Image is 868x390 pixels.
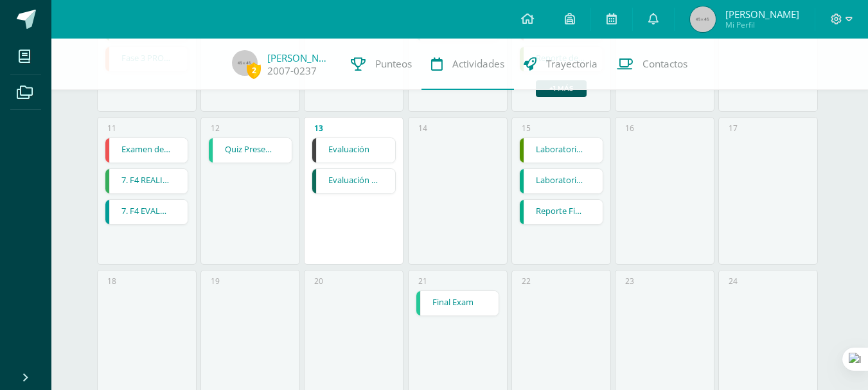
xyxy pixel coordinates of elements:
[105,138,188,163] a: Examen de unidad 3.
[416,291,499,315] a: Final Exam
[105,169,188,193] a: 7. F4 REALISMO Y NATURALISMO
[375,57,412,71] span: Punteos
[421,39,514,90] a: Actividades
[625,276,634,287] div: 23
[314,276,323,287] div: 20
[729,123,738,134] div: 17
[418,276,427,287] div: 21
[607,39,697,90] a: Contactos
[312,138,395,163] a: Evaluación
[519,168,603,194] div: Laboratorio Práctico - Proyecto de Unidad | Tarea
[105,168,189,194] div: 7. F4 REALISMO Y NATURALISMO | Tarea
[105,199,189,225] div: 7. F4 EVALUACIÓN EN PLATAFORMA | Tarea
[522,123,531,134] div: 15
[519,137,603,163] div: Laboratorio Práctico - Proyecto de Unidad | Tarea
[312,169,395,193] a: Evaluación de unidad
[208,137,292,163] div: Quiz Present Real Conditionals S2 | Tarea
[209,138,292,163] a: Quiz Present Real Conditionals S2
[312,168,396,194] div: Evaluación de unidad | Tarea
[105,137,189,163] div: Examen de unidad 3. | Examen
[452,57,504,71] span: Actividades
[312,137,396,163] div: Evaluación | Tarea
[341,39,421,90] a: Punteos
[520,169,603,193] a: Laboratorio Práctico - Proyecto de Unidad
[520,138,603,163] a: Laboratorio Práctico - Proyecto de Unidad
[522,276,531,287] div: 22
[725,8,799,21] span: [PERSON_NAME]
[107,276,116,287] div: 18
[520,200,603,224] a: Reporte Final de laboratorio
[267,64,317,78] a: 2007-0237
[729,276,738,287] div: 24
[105,200,188,224] a: 7. F4 EVALUACIÓN EN PLATAFORMA
[514,39,607,90] a: Trayectoria
[690,6,716,32] img: 45x45
[416,290,500,316] div: Final Exam | Tarea
[107,123,116,134] div: 11
[642,57,687,71] span: Contactos
[211,123,220,134] div: 12
[247,62,261,78] span: 2
[314,123,323,134] div: 13
[211,276,220,287] div: 19
[232,50,258,76] img: 45x45
[546,57,598,71] span: Trayectoria
[418,123,427,134] div: 14
[267,51,332,64] a: [PERSON_NAME]
[519,199,603,225] div: Reporte Final de laboratorio | Tarea
[625,123,634,134] div: 16
[725,19,799,30] span: Mi Perfil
